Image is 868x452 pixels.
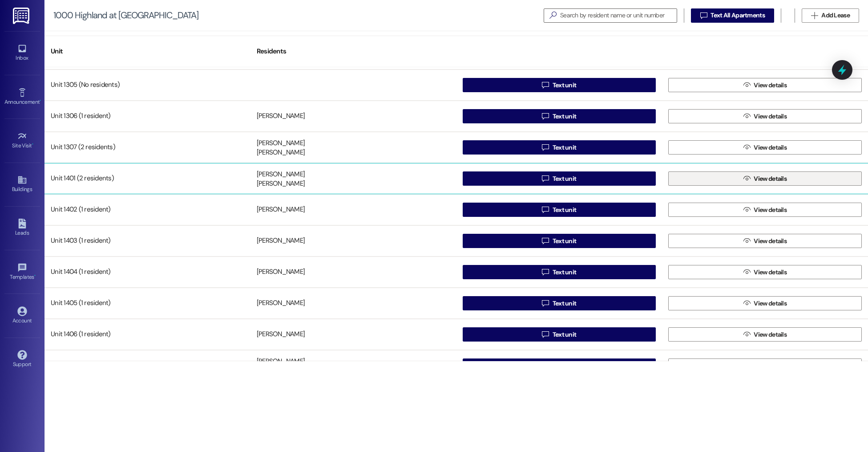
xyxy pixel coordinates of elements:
a: Inbox [4,41,40,65]
img: ResiDesk Logo [13,8,31,24]
a: Support [4,347,40,371]
i:  [743,269,750,276]
i:  [542,113,549,120]
span: Text unit [553,236,577,246]
a: Account [4,304,40,328]
button: View details [668,296,862,310]
i:  [743,300,750,307]
button: View details [668,203,862,217]
div: Unit 1404 (1 resident) [44,263,250,281]
i:  [700,12,707,19]
a: Site Visit • [4,129,40,153]
input: Search by resident name or unit number [560,9,677,22]
button: View details [668,265,862,279]
i:  [542,175,549,182]
button: Add Lease [802,8,859,23]
span: • [32,141,33,147]
button: Text All Apartments [691,8,774,23]
div: Unit 1401 (2 residents) [44,170,250,187]
button: Text unit [463,109,656,123]
div: [PERSON_NAME] [257,112,305,121]
i:  [546,11,560,20]
button: View details [668,327,862,342]
i:  [542,144,549,151]
button: Text unit [463,171,656,186]
span: Text unit [553,174,577,183]
div: Residents [250,41,456,62]
div: Unit 1407 (2 residents) [44,357,250,375]
span: Text unit [553,361,577,371]
span: • [34,273,36,279]
button: Text unit [463,265,656,279]
i:  [743,113,750,120]
div: 1000 Highland at [GEOGRAPHIC_DATA] [53,11,198,20]
span: Text All Apartments [711,11,765,20]
i:  [542,237,549,244]
span: View details [754,361,787,371]
div: [PERSON_NAME] [257,268,305,277]
span: View details [754,112,787,121]
div: [PERSON_NAME] [257,330,305,339]
i:  [743,144,750,151]
button: View details [668,358,862,373]
span: Text unit [553,268,577,277]
span: Text unit [553,299,577,308]
span: View details [754,268,787,277]
span: View details [754,205,787,215]
div: [PERSON_NAME] [257,170,305,179]
button: View details [668,109,862,123]
div: Unit 1306 (1 resident) [44,107,250,125]
i:  [743,206,750,213]
span: View details [754,330,787,339]
button: Text unit [463,327,656,342]
button: Text unit [463,296,656,310]
button: Text unit [463,78,656,92]
button: Text unit [463,203,656,217]
span: Text unit [553,205,577,215]
button: View details [668,234,862,248]
button: View details [668,171,862,186]
button: View details [668,140,862,155]
span: Text unit [553,112,577,121]
div: Unit [44,41,250,62]
button: Text unit [463,140,656,155]
div: [PERSON_NAME] [257,357,305,366]
button: Text unit [463,234,656,248]
i:  [542,300,549,307]
a: Buildings [4,172,40,196]
div: [PERSON_NAME] [257,299,305,308]
div: Unit 1307 (2 residents) [44,138,250,156]
button: View details [668,78,862,92]
span: View details [754,143,787,152]
i:  [542,331,549,338]
span: View details [754,81,787,90]
span: Text unit [553,143,577,152]
span: View details [754,299,787,308]
a: Leads [4,216,40,240]
div: [PERSON_NAME] [257,205,305,215]
div: Unit 1406 (1 resident) [44,326,250,343]
i:  [743,175,750,182]
span: • [40,98,41,104]
button: Text unit [463,358,656,373]
div: Unit 1402 (1 resident) [44,201,250,219]
i:  [542,206,549,213]
a: Templates • [4,260,40,284]
div: [PERSON_NAME] [257,236,305,246]
span: Text unit [553,81,577,90]
div: [PERSON_NAME] [257,179,305,189]
span: View details [754,236,787,246]
i:  [743,81,750,89]
i:  [542,269,549,276]
div: [PERSON_NAME] [257,148,305,158]
div: Unit 1403 (1 resident) [44,232,250,250]
i:  [743,237,750,244]
span: View details [754,174,787,183]
span: Text unit [553,330,577,339]
i:  [811,12,818,19]
span: Add Lease [821,11,850,20]
div: Unit 1305 (No residents) [44,76,250,94]
i:  [743,331,750,338]
div: [PERSON_NAME] [257,138,305,148]
i:  [542,81,549,89]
